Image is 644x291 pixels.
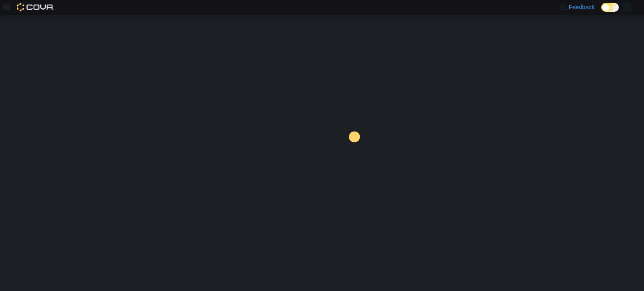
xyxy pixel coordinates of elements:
img: Cova [17,3,54,11]
input: Dark Mode [601,3,619,12]
span: Feedback [569,3,595,11]
img: cova-loader [322,125,385,188]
